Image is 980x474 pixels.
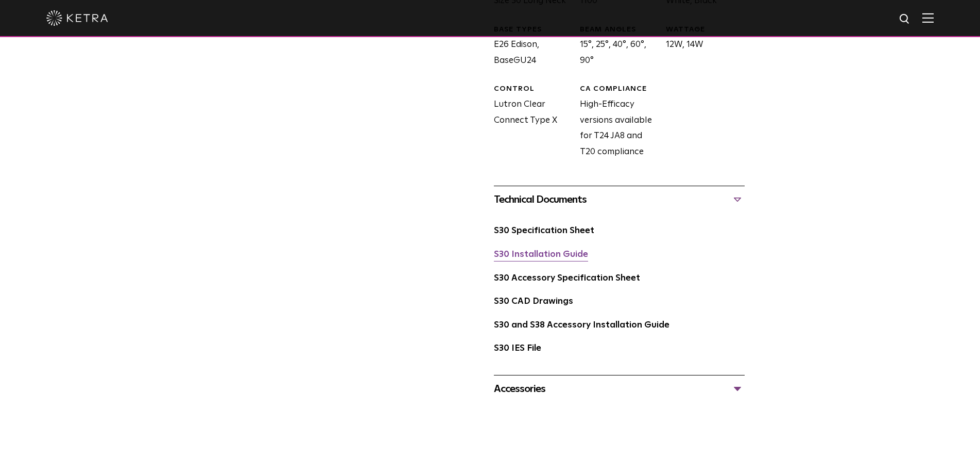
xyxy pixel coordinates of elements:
[572,25,658,69] div: 15°, 25°, 40°, 60°, 90°
[494,274,640,283] a: S30 Accessory Specification Sheet
[46,10,108,26] img: ketra-logo-2019-white
[572,84,658,160] div: High-Efficacy versions available for T24 JA8 and T20 compliance
[922,13,934,23] img: Hamburger%20Nav.svg
[494,381,745,397] div: Accessories
[494,191,745,208] div: Technical Documents
[494,344,541,353] a: S30 IES File
[899,13,912,26] img: search icon
[486,25,572,69] div: E26 Edison, BaseGU24
[494,321,669,330] a: S30 and S38 Accessory Installation Guide
[494,250,588,259] a: S30 Installation Guide
[494,297,573,306] a: S30 CAD Drawings
[658,25,744,69] div: 12W, 14W
[494,226,594,235] a: S30 Specification Sheet
[580,84,658,94] div: CA COMPLIANCE
[486,84,572,160] div: Lutron Clear Connect Type X
[494,84,572,94] div: CONTROL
